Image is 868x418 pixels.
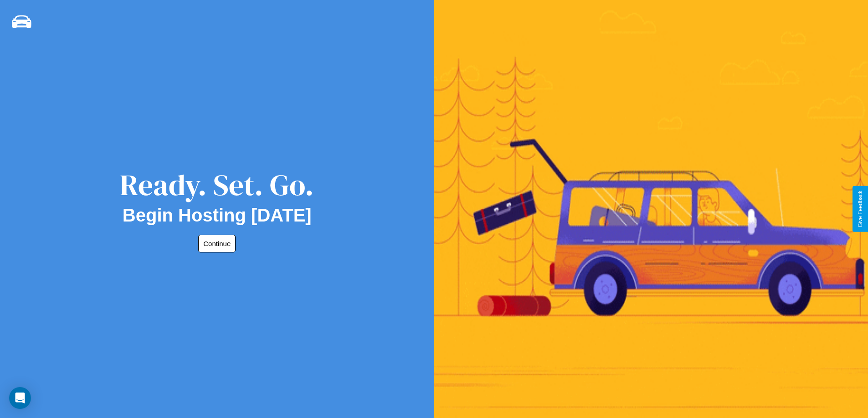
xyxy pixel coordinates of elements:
[857,191,863,227] div: Give Feedback
[120,165,314,205] div: Ready. Set. Go.
[9,387,31,409] div: Open Intercom Messenger
[123,205,312,226] h2: Begin Hosting [DATE]
[198,235,236,252] button: Continue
